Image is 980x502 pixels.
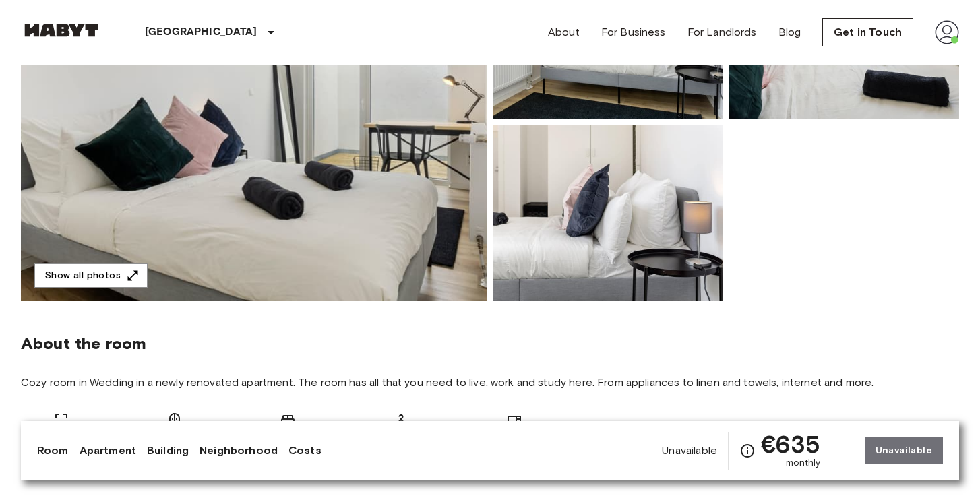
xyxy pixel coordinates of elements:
[21,24,102,37] img: Habyt
[822,18,913,46] a: Get in Touch
[786,456,821,470] span: monthly
[761,432,821,456] span: €635
[147,443,189,459] a: Building
[493,125,723,301] img: Picture of unit DE-01-001-004-01H
[37,443,69,459] a: Room
[21,334,959,354] span: About the room
[935,20,959,44] img: avatar
[548,24,580,40] a: About
[288,443,321,459] a: Costs
[662,443,717,458] span: Unavailable
[739,443,756,459] svg: Check cost overview for full price breakdown. Please note that discounts apply to new joiners onl...
[21,375,959,390] span: Cozy room in Wedding in a newly renovated apartment. The room has all that you need to live, work...
[687,24,757,40] a: For Landlords
[778,24,801,40] a: Blog
[80,443,136,459] a: Apartment
[145,24,257,40] p: [GEOGRAPHIC_DATA]
[34,263,148,288] button: Show all photos
[601,24,666,40] a: For Business
[200,443,278,459] a: Neighborhood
